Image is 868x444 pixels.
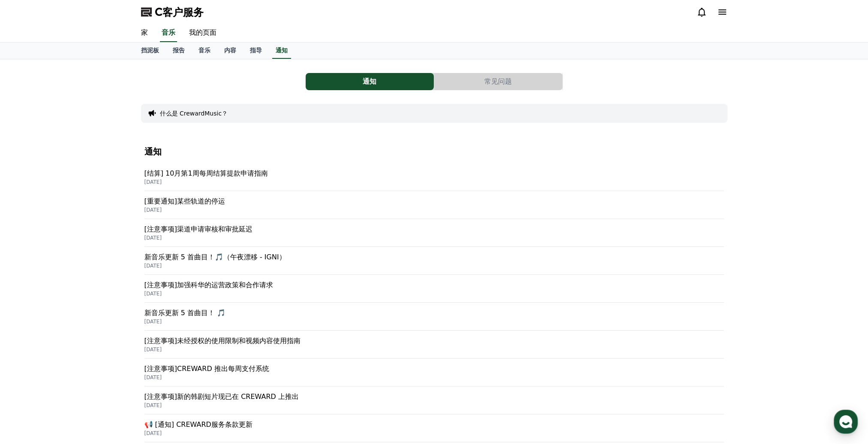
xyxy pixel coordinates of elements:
[134,24,155,42] a: 家
[155,5,204,19] span: C客户服务
[22,285,37,292] span: Home
[57,272,111,294] a: Messages
[144,247,724,275] a: 新音乐更新 5 首曲目！🎵（午夜漂移 - IGNI） [DATE]
[192,43,217,59] a: 音乐
[217,43,243,59] a: 内容
[276,47,288,54] font: 通知
[144,359,724,386] a: [注意事项]CREWARD 推出每周支付系统 [DATE]
[144,207,724,213] p: [DATE]
[160,24,177,42] a: 音乐
[144,262,724,269] p: [DATE]
[144,234,724,241] p: [DATE]
[144,346,724,353] p: [DATE]
[160,109,228,118] button: 什么是 CrewardMusic？
[144,420,724,430] p: 📢 [通知] CREWARD服务条款更新
[166,43,192,59] a: 报告
[272,43,291,59] a: 通知
[144,402,724,409] p: [DATE]
[144,414,724,442] a: 📢 [通知] CREWARD服务条款更新 [DATE]
[144,308,724,318] p: 新音乐更新 5 首曲目！ 🎵
[250,47,262,54] font: 指导
[144,280,724,290] p: [注意事项]加强科华的运营政策和合作请求
[144,219,724,247] a: [注意事项]渠道申请审核和审批延迟 [DATE]
[144,179,724,186] p: [DATE]
[144,386,724,414] a: [注意事项]新的韩剧短片现已在 CREWARD 上推出 [DATE]
[111,272,165,294] a: Settings
[144,430,724,437] p: [DATE]
[144,290,724,297] p: [DATE]
[182,24,223,42] a: 我的页面
[144,168,724,179] p: [结算] 10月第1周每周结算提款申请指南
[144,331,724,359] a: [注意事项]未经授权的使用限制和视频内容使用指南 [DATE]
[144,374,724,381] p: [DATE]
[144,191,724,219] a: [重要通知]某些轨道的停运 [DATE]
[198,47,210,54] font: 音乐
[144,147,724,156] h4: 通知
[144,364,724,374] p: [注意事项]CREWARD 推出每周支付系统
[173,47,185,54] font: 报告
[144,252,724,262] p: 新音乐更新 5 首曲目！🎵（午夜漂移 - IGNI）
[144,275,724,303] a: [注意事项]加强科华的运营政策和合作请求 [DATE]
[144,392,724,402] p: [注意事项]新的韩剧短片现已在 CREWARD 上推出
[434,73,562,90] button: 常见问题
[141,47,159,54] font: 挡泥板
[141,5,204,19] a: C客户服务
[144,303,724,331] a: 新音乐更新 5 首曲目！ 🎵 [DATE]
[144,336,724,346] p: [注意事项]未经授权的使用限制和视频内容使用指南
[3,272,57,294] a: Home
[144,224,724,234] p: [注意事项]渠道申请审核和审批延迟
[134,43,166,59] a: 挡泥板
[243,43,269,59] a: 指导
[144,318,724,325] p: [DATE]
[306,73,434,90] a: 通知
[71,286,96,292] span: Messages
[306,73,434,90] button: 通知
[127,285,148,292] span: Settings
[144,163,724,191] a: [结算] 10月第1周每周结算提款申请指南 [DATE]
[224,47,236,54] font: 内容
[144,196,724,207] p: [重要通知]某些轨道的停运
